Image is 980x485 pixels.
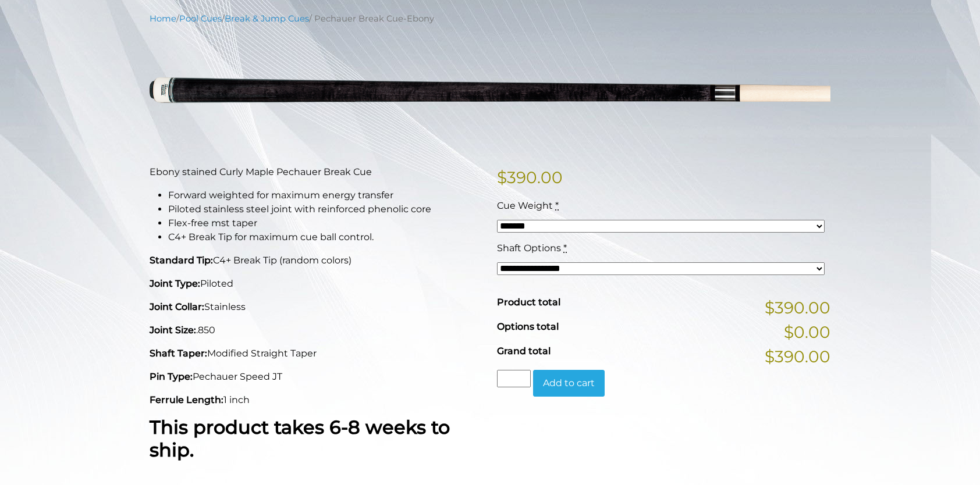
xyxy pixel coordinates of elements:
p: Ebony stained Curly Maple Pechauer Break Cue [150,165,483,179]
strong: This product takes 6-8 weeks to ship. [150,416,450,461]
strong: Shaft Taper: [150,348,207,359]
span: Options total [497,321,559,332]
p: Piloted [150,277,483,291]
li: Flex-free mst taper [168,216,483,230]
input: Product quantity [497,370,531,387]
abbr: required [563,243,567,254]
li: Forward weighted for maximum energy transfer [168,188,483,202]
p: C4+ Break Tip (random colors) [150,254,483,268]
abbr: required [555,200,559,211]
nav: Breadcrumb [150,12,830,25]
strong: Standard Tip: [150,255,213,266]
img: pechauer-break-ebony-new.png [150,34,830,147]
span: $ [497,167,507,187]
p: Modified Straight Taper [150,347,483,361]
span: Grand total [497,345,551,356]
p: Stainless [150,300,483,314]
button: Add to cart [533,370,605,397]
strong: Pin Type: [150,371,193,382]
span: $390.00 [765,295,830,320]
bdi: 390.00 [497,167,563,187]
p: 1 inch [150,393,483,407]
strong: Joint Type: [150,278,200,289]
li: C4+ Break Tip for maximum cue ball control. [168,230,483,244]
a: Pool Cues [179,13,222,24]
span: Shaft Options [497,243,561,254]
span: Cue Weight [497,200,553,211]
a: Break & Jump Cues [225,13,309,24]
strong: Joint Collar: [150,301,204,312]
span: $0.00 [784,320,830,344]
strong: Ferrule Length: [150,394,223,405]
a: Home [150,13,176,24]
p: .850 [150,323,483,337]
span: $390.00 [765,344,830,369]
li: Piloted stainless steel joint with reinforced phenolic core [168,202,483,216]
p: Pechauer Speed JT [150,370,483,384]
strong: Joint Size: [150,324,196,336]
span: Product total [497,297,560,308]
